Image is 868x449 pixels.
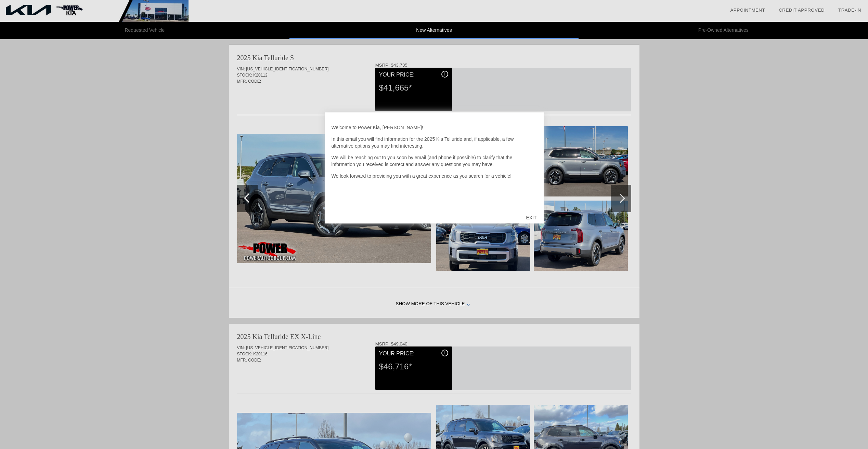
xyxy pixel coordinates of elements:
p: In this email you will find information for the 2025 Kia Telluride and, if applicable, a few alte... [332,136,537,149]
div: EXIT [519,207,543,228]
p: We will be reaching out to you soon by email (and phone if possible) to clarify that the informat... [332,154,537,168]
a: Appointment [730,8,765,13]
p: We look forward to providing you with a great experience as you search for a vehicle! [332,173,537,179]
p: Welcome to Power Kia, [PERSON_NAME]! [332,124,537,131]
a: Trade-In [838,8,861,13]
a: Credit Approved [779,8,825,13]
